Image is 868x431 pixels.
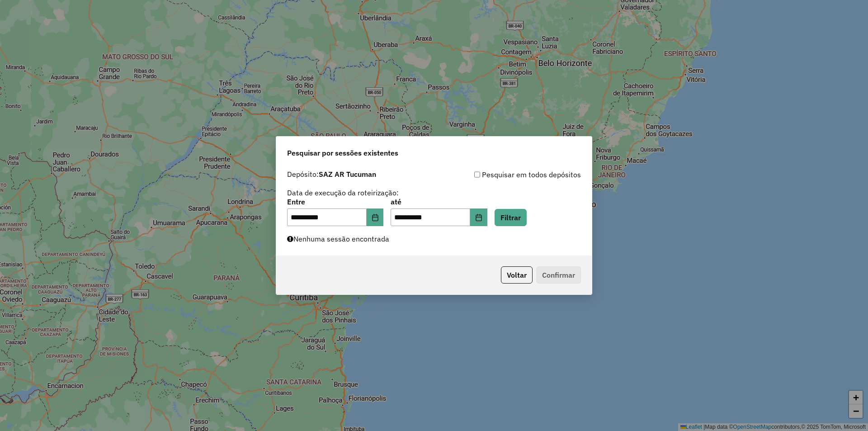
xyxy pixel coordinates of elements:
[319,170,376,179] strong: SAZ AR Tucuman
[287,233,389,244] label: Nenhuma sessão encontrada
[287,196,383,207] label: Entre
[495,209,527,226] button: Filtrar
[287,169,376,180] label: Depósito:
[391,196,487,207] label: até
[470,208,487,227] button: Choose Date
[287,187,399,198] label: Data de execução da roteirização:
[367,208,384,227] button: Choose Date
[434,169,581,180] div: Pesquisar em todos depósitos
[501,266,533,284] button: Voltar
[287,147,398,158] span: Pesquisar por sessões existentes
